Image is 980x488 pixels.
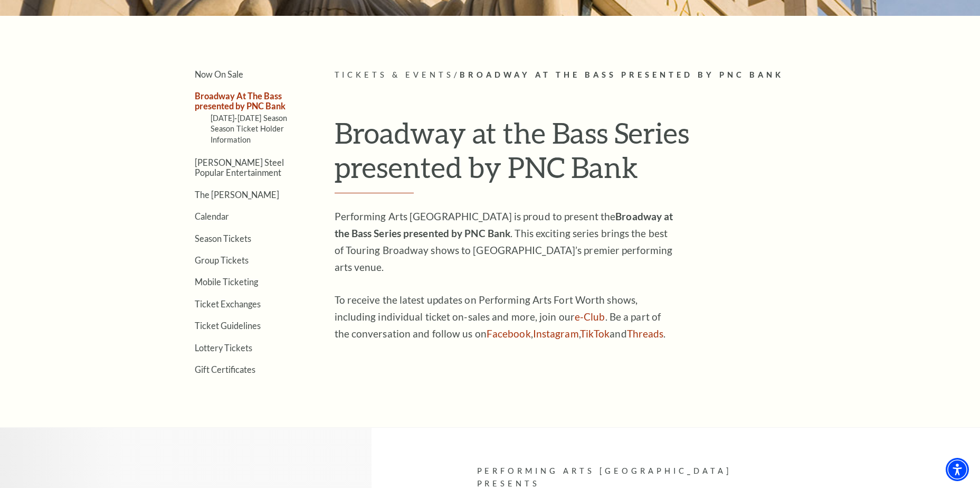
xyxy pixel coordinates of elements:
[460,70,784,79] span: Broadway At The Bass presented by PNC Bank
[195,255,249,265] a: Group Tickets
[195,277,258,287] a: Mobile Ticketing
[575,311,605,323] a: e-Club
[335,292,678,342] p: To receive the latest updates on Performing Arts Fort Worth shows, including individual ticket on...
[195,364,255,374] a: Gift Certificates
[335,116,817,193] h1: Broadway at the Bass Series presented by PNC Bank
[195,299,261,309] a: Ticket Exchanges
[335,69,817,82] p: /
[211,114,288,123] a: [DATE]-[DATE] Season
[195,157,284,177] a: [PERSON_NAME] Steel Popular Entertainment
[195,211,229,221] a: Calendar
[335,70,454,79] span: Tickets & Events
[946,458,969,481] div: Accessibility Menu
[533,327,579,340] a: Instagram - open in a new tab
[195,190,279,200] a: The [PERSON_NAME]
[211,124,284,144] a: Season Ticket Holder Information
[195,233,251,243] a: Season Tickets
[335,208,678,276] p: Performing Arts [GEOGRAPHIC_DATA] is proud to present the . This exciting series brings the best ...
[580,327,610,340] a: TikTok - open in a new tab
[195,69,243,79] a: Now On Sale
[195,321,261,331] a: Ticket Guidelines
[487,327,531,340] a: Facebook - open in a new tab
[195,343,252,353] a: Lottery Tickets
[195,91,286,111] a: Broadway At The Bass presented by PNC Bank
[627,327,664,340] a: Threads - open in a new tab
